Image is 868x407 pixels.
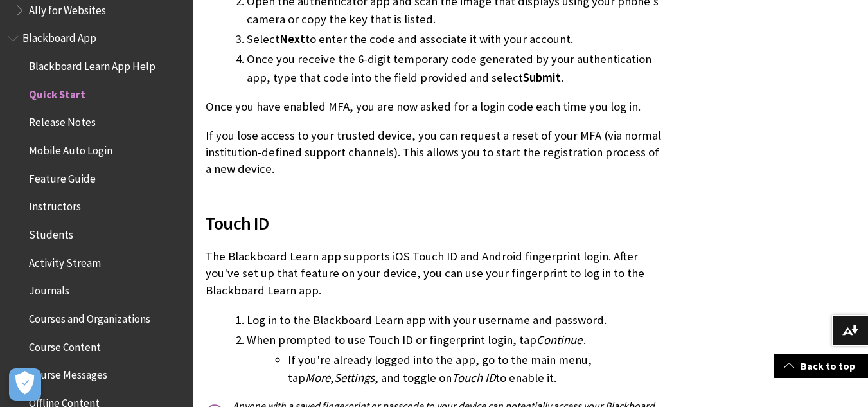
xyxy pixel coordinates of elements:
[247,30,665,48] li: Select to enter the code and associate it with your account.
[452,370,495,385] span: Touch ID
[22,28,96,45] span: Blackboard App
[29,55,155,73] span: Blackboard Learn App Help
[29,308,150,325] span: Courses and Organizations
[29,252,101,269] span: Activity Stream
[247,331,665,387] li: When prompted to use Touch ID or fingerprint login, tap .
[305,370,330,385] span: More
[523,70,561,85] span: Submit
[279,32,305,46] span: Next
[29,365,107,382] span: Course Messages
[29,112,96,129] span: Release Notes
[206,248,665,299] p: The Blackboard Learn app supports iOS Touch ID and Android fingerprint login. After you've set up...
[536,332,582,347] span: Continue
[774,354,868,378] a: Back to top
[288,351,665,387] li: If you're already logged into the app, go to the main menu, tap , , and toggle on to enable it.
[334,370,375,385] span: Settings
[206,210,665,237] span: Touch ID
[206,98,665,115] p: Once you have enabled MFA, you are now asked for a login code each time you log in.
[29,336,101,354] span: Course Content
[9,368,41,401] button: Open Preferences
[29,280,69,298] span: Journals
[29,140,112,157] span: Mobile Auto Login
[247,311,665,329] li: Log in to the Blackboard Learn app with your username and password.
[29,84,85,101] span: Quick Start
[29,196,81,213] span: Instructors
[247,50,665,86] li: Once you receive the 6-digit temporary code generated by your authentication app, type that code ...
[29,224,73,241] span: Students
[206,127,665,178] p: If you lose access to your trusted device, you can request a reset of your MFA (via normal instit...
[29,168,96,185] span: Feature Guide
